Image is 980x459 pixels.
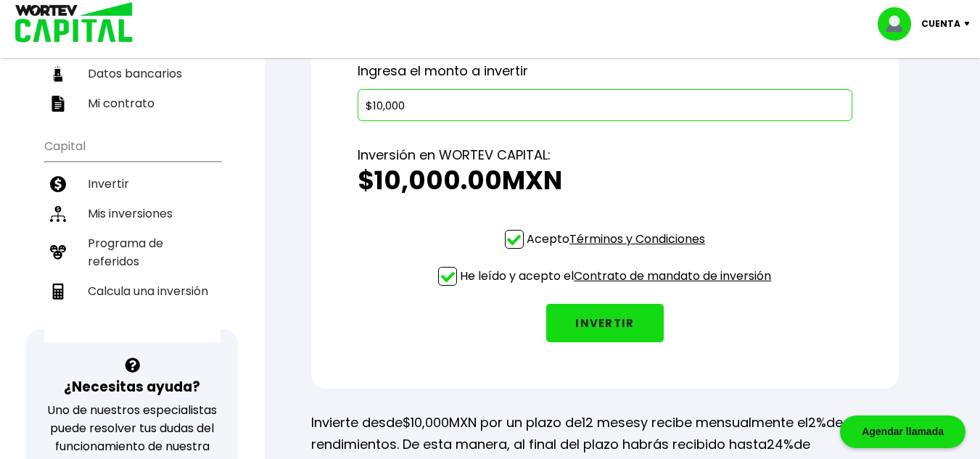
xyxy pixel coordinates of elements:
[44,276,221,306] a: Calcula una inversión
[44,169,221,199] a: Invertir
[44,59,221,88] a: Datos bancarios
[358,166,852,195] h2: $10,000.00 MXN
[50,96,66,112] img: contrato-icon.f2db500c.svg
[808,413,826,431] span: 2%
[460,267,771,285] p: He leído y acepto el
[527,230,705,248] p: Acepto
[878,7,921,41] img: profile-image
[44,228,221,276] a: Programa de referidos
[569,231,705,247] a: Términos y Condiciones
[767,435,794,453] span: 24%
[50,206,66,222] img: inversiones-icon.6695dc30.svg
[44,88,221,118] a: Mi contrato
[358,144,852,166] p: Inversión en WORTEV CAPITAL:
[403,413,449,431] span: $10,000
[50,284,66,299] img: calculadora-icon.17d418c4.svg
[50,66,66,82] img: datos-icon.10cf9172.svg
[44,199,221,228] a: Mis inversiones
[64,376,200,397] h3: ¿Necesitas ayuda?
[574,268,771,284] a: Contrato de mandato de inversión
[921,13,960,35] p: Cuenta
[44,130,221,342] ul: Capital
[960,22,980,26] img: icon-down
[546,304,664,342] button: INVERTIR
[840,415,965,448] div: Agendar llamada
[50,244,66,260] img: recomiendanos-icon.9b8e9327.svg
[50,176,66,192] img: invertir-icon.b3b967d7.svg
[582,413,641,431] span: 12 meses
[358,60,852,82] p: Ingresa el monto a invertir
